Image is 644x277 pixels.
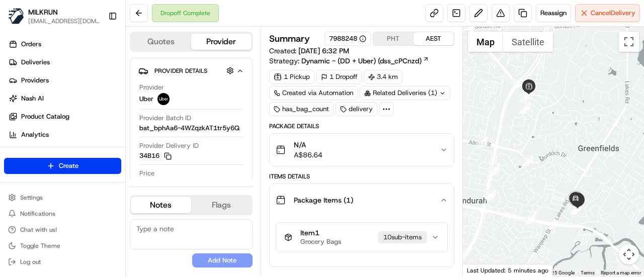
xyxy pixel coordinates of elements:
span: Provider Delivery ID [139,141,199,150]
div: 1 Dropoff [316,70,362,84]
a: Deliveries [4,54,125,70]
span: Grocery Bags [300,238,341,246]
div: 10 sub-item s [378,231,427,243]
div: 12 [570,204,581,215]
button: Provider Details [138,62,244,79]
a: Product Catalog [4,109,125,125]
button: Map camera controls [619,244,639,264]
div: 11 [525,213,536,224]
button: Toggle Theme [4,239,121,253]
div: 4 [476,137,488,148]
span: Uber [139,95,153,104]
span: Analytics [21,130,49,139]
a: Open this area in Google Maps (opens a new window) [465,263,499,276]
button: CancelDelivery [575,4,640,22]
div: 1 Pickup [269,70,314,84]
span: A$86.64 [294,150,323,160]
button: Settings [4,191,121,205]
a: Analytics [4,127,125,143]
span: Notifications [20,210,55,218]
button: AEST [414,32,454,45]
div: 3.4 km [364,70,403,84]
button: Toggle fullscreen view [619,32,639,52]
button: Provider [191,34,252,50]
button: Item1Grocery Bags10sub-items [276,223,447,252]
h3: Summary [269,34,310,43]
button: [EMAIL_ADDRESS][DOMAIN_NAME] [28,17,100,25]
div: 6 [521,90,532,102]
span: Product Catalog [21,112,69,121]
a: Providers [4,72,125,88]
span: Providers [21,76,49,85]
span: Chat with us! [20,226,57,234]
div: 7 [519,103,530,114]
div: 9 [489,164,500,175]
button: Notifications [4,207,121,221]
span: Created: [269,46,349,56]
span: Toggle Theme [20,242,60,250]
button: Package Items (1) [270,184,454,216]
span: Item 1 [300,229,341,238]
a: Nash AI [4,90,125,107]
span: Create [59,161,78,170]
button: Quotes [131,34,191,50]
span: Cancel Delivery [591,9,635,18]
button: Chat with us! [4,223,121,237]
button: MILKRUNMILKRUN[EMAIL_ADDRESS][DOMAIN_NAME] [4,4,104,28]
img: Google [465,263,499,276]
img: MILKRUN [8,8,24,24]
a: Orders [4,36,125,52]
div: delivery [336,102,377,116]
a: Terms (opens in new tab) [581,270,595,275]
div: Package Details [269,122,454,130]
button: MILKRUN [28,7,58,17]
span: Provider [139,83,164,92]
button: PHT [373,32,414,45]
button: Show satellite imagery [503,32,553,52]
button: N/AA$86.64 [270,134,454,166]
span: Reassign [540,9,567,18]
span: Orders [21,40,41,49]
button: Log out [4,255,121,269]
button: Create [4,158,121,174]
div: 10 [485,190,496,201]
div: Related Deliveries (1) [360,86,450,100]
a: Created via Automation [269,86,358,100]
span: [DATE] 6:32 PM [298,46,349,55]
span: Dynamic - (DD + Uber) (dss_cPCnzd) [301,56,422,66]
button: 34B16 [139,151,172,160]
div: 8 [522,155,533,166]
div: Strategy: [269,56,429,66]
button: 7988248 [329,34,366,43]
span: Provider Batch ID [139,114,191,123]
img: uber-new-logo.jpeg [157,93,170,105]
button: Show street map [468,32,503,52]
a: Report a map error [601,270,641,275]
div: 5 [512,77,523,88]
span: Package Items ( 1 ) [294,195,353,205]
span: Log out [20,258,41,266]
span: Provider Details [154,67,207,75]
span: N/A [294,140,323,150]
span: Settings [20,194,43,202]
button: Reassign [536,4,571,22]
div: has_bag_count [269,102,334,116]
span: Price [139,169,154,178]
span: Nash AI [21,94,44,103]
span: bat_bphAa6-4WZqzkAT1tr5y6Q [139,124,239,133]
span: Deliveries [21,58,50,67]
div: Items Details [269,172,454,180]
div: Last Updated: 5 minutes ago [463,264,553,276]
a: Dynamic - (DD + Uber) (dss_cPCnzd) [301,56,429,66]
div: Package Items (1) [270,216,454,266]
button: Flags [191,197,252,213]
button: Notes [131,197,191,213]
